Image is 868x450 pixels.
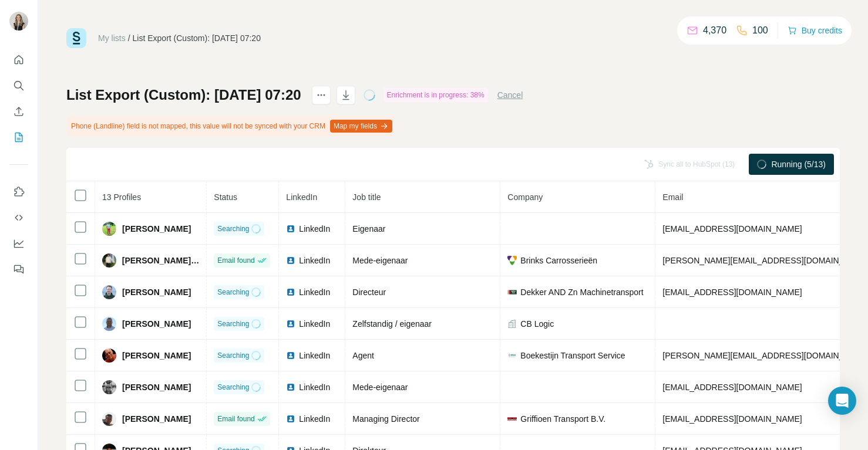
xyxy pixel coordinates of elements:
span: [PERSON_NAME] [122,381,191,393]
img: Avatar [102,222,116,236]
span: LinkedIn [286,192,317,202]
span: Company [507,192,543,202]
span: Agent [352,351,374,360]
img: company-logo [507,287,517,297]
span: Dekker AND Zn Machinetransport [520,286,643,298]
img: Avatar [102,317,116,331]
p: 100 [752,23,768,38]
img: company-logo [507,256,517,265]
span: LinkedIn [299,223,330,235]
span: Eigenaar [352,224,385,234]
span: CB Logic [520,318,554,330]
img: Avatar [102,380,116,394]
li: / [128,32,130,44]
span: Zelfstandig / eigenaar [352,319,432,329]
button: Quick start [9,49,28,70]
button: Enrich CSV [9,101,28,122]
button: Search [9,75,28,96]
span: Status [214,192,237,202]
span: Searching [217,350,249,361]
span: Searching [217,224,249,234]
img: LinkedIn logo [286,383,295,392]
span: Brinks Carrosserieën [520,255,597,266]
img: company-logo [507,351,517,360]
span: [PERSON_NAME] [122,286,191,298]
span: Searching [217,382,249,393]
span: Mede-eigenaar [352,383,408,392]
span: Boekestijn Transport Service [520,350,625,361]
img: LinkedIn logo [286,287,295,297]
button: Map my fields [330,120,392,133]
div: Enrichment is in progress: 38% [383,88,488,102]
span: [PERSON_NAME] [122,413,191,425]
p: 4,370 [703,23,726,38]
div: List Export (Custom): [DATE] 07:20 [133,32,261,44]
button: Buy credits [788,22,842,39]
img: Avatar [102,285,116,299]
img: Avatar [9,12,28,31]
img: Avatar [102,349,116,363]
span: [EMAIL_ADDRESS][DOMAIN_NAME] [662,224,802,234]
img: Avatar [102,253,116,268]
img: LinkedIn logo [286,224,295,234]
button: Use Surfe API [9,207,28,228]
button: actions [312,86,331,104]
span: Searching [217,319,249,329]
img: Avatar [102,412,116,426]
button: Feedback [9,259,28,280]
button: Use Surfe on LinkedIn [9,181,28,202]
span: [PERSON_NAME] [122,350,191,361]
span: Mede-eigenaar [352,256,408,265]
span: LinkedIn [299,413,330,425]
span: [EMAIL_ADDRESS][DOMAIN_NAME] [662,287,802,297]
div: Phone (Landline) field is not mapped, this value will not be synced with your CRM [66,116,395,136]
img: company-logo [507,414,517,424]
span: 13 Profiles [102,192,141,202]
span: Running (5/13) [771,158,826,170]
span: Griffioen Transport B.V. [520,413,605,425]
button: Dashboard [9,233,28,254]
a: My lists [98,33,126,43]
img: Surfe Logo [66,28,86,48]
span: Job title [352,192,381,202]
span: LinkedIn [299,381,330,393]
button: Cancel [497,89,523,101]
span: [PERSON_NAME] 🚚🚛 [122,255,200,266]
span: Directeur [352,287,386,297]
span: LinkedIn [299,286,330,298]
div: Open Intercom Messenger [828,387,856,415]
span: LinkedIn [299,350,330,361]
button: My lists [9,127,28,148]
h1: List Export (Custom): [DATE] 07:20 [66,86,301,104]
img: LinkedIn logo [286,256,295,265]
span: Email found [217,414,254,424]
span: [PERSON_NAME] [122,223,191,235]
span: [EMAIL_ADDRESS][DOMAIN_NAME] [662,383,802,392]
span: Searching [217,287,249,297]
img: LinkedIn logo [286,319,295,329]
span: Managing Director [352,414,419,424]
span: LinkedIn [299,255,330,266]
span: Email found [217,255,254,266]
span: LinkedIn [299,318,330,330]
span: [EMAIL_ADDRESS][DOMAIN_NAME] [662,414,802,424]
img: LinkedIn logo [286,414,295,424]
img: LinkedIn logo [286,351,295,360]
span: [PERSON_NAME] [122,318,191,330]
span: Email [662,192,683,202]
